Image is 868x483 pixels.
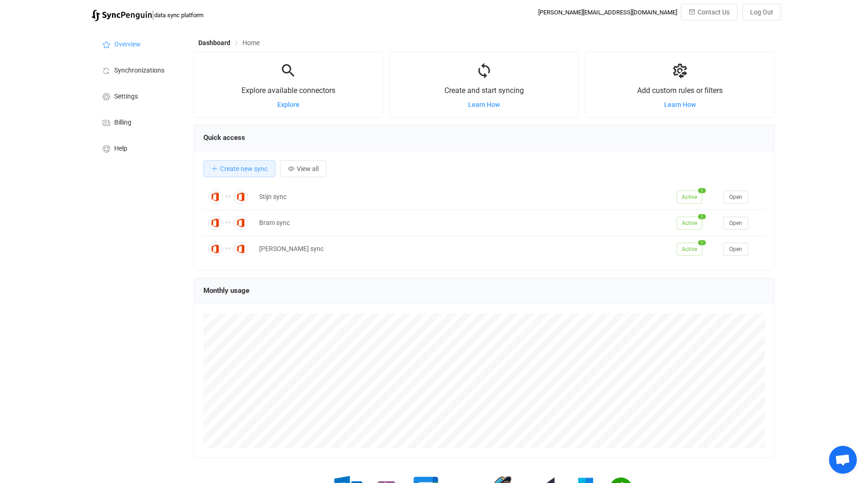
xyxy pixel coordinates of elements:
span: Overview [114,41,141,48]
span: Settings [114,93,138,100]
span: Open [729,246,742,252]
button: Open [723,243,748,256]
span: View all [297,165,319,172]
img: syncpenguin.svg [91,10,152,21]
span: Open [729,220,742,226]
button: Open [723,217,748,230]
div: Bram sync [255,218,672,228]
span: Billing [114,119,131,126]
img: Office 365 Calendar Meetings [234,190,248,204]
a: Synchronizations [91,57,184,83]
div: Open chat [829,446,857,474]
button: Log Out [742,4,781,20]
a: Open [723,245,748,252]
span: Create new sync [220,165,268,172]
button: Open [723,191,748,204]
span: Add custom rules or filters [637,86,723,95]
span: Contact Us [698,8,730,16]
button: Contact Us [681,4,737,20]
a: Learn How [468,101,500,108]
a: Billing [91,109,184,135]
a: Learn How [664,101,696,108]
a: Settings [91,83,184,109]
span: Quick access [203,133,245,142]
img: Office 365 Calendar Meetings [208,190,222,204]
button: Create new sync [203,160,275,177]
span: Dashboard [198,39,230,46]
img: Office 365 Calendar Meetings [208,216,222,230]
span: Active [677,243,702,256]
span: Home [242,39,260,46]
a: Help [91,135,184,161]
div: [PERSON_NAME] sync [255,244,672,254]
span: Create and start syncing [444,86,524,95]
div: Stijn sync [255,192,672,202]
a: Overview [91,31,184,57]
span: data sync platform [154,12,203,19]
span: Active [677,217,702,230]
span: 1 [698,214,706,219]
a: Open [723,193,748,200]
span: 1 [698,240,706,245]
span: Open [729,194,742,200]
span: Monthly usage [203,286,249,295]
div: Breadcrumb [198,40,260,46]
span: Explore available connectors [241,86,335,95]
span: | [152,8,154,21]
img: Office 365 Calendar Meetings [234,242,248,256]
a: |data sync platform [91,8,203,21]
img: Office 365 Calendar Meetings [234,216,248,230]
a: Open [723,219,748,226]
a: Explore [277,101,300,108]
span: Synchronizations [114,67,164,74]
span: Active [677,191,702,204]
span: Help [114,145,127,152]
button: View all [280,160,326,177]
div: [PERSON_NAME][EMAIL_ADDRESS][DOMAIN_NAME] [538,9,677,16]
span: 1 [698,188,706,193]
span: Log Out [750,8,773,16]
img: Office 365 Calendar Meetings [208,242,222,256]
